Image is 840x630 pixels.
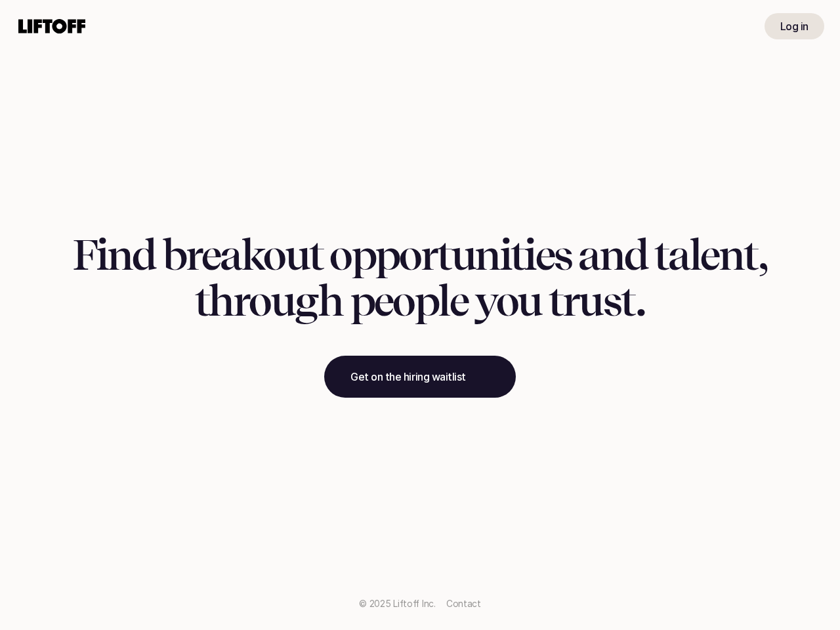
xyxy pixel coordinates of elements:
a: Contact [446,598,481,609]
p: Log in [780,18,808,34]
p: Get on the hiring waitlist [350,369,466,385]
a: Get on the hiring waitlist [324,356,516,398]
p: © 2025 Liftoff Inc. [359,597,436,611]
h1: Find breakout opportunities and talent, through people you trust. [73,232,767,325]
a: Log in [765,13,824,39]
